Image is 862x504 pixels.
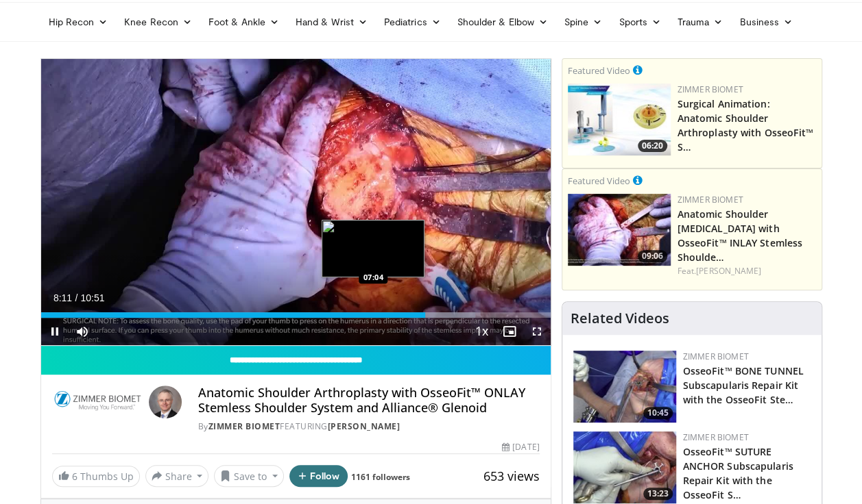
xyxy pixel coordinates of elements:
[53,292,72,303] span: 8:11
[449,8,556,36] a: Shoulder & Elbow
[571,310,669,327] h4: Related Videos
[200,8,287,36] a: Foot & Ankle
[731,8,801,36] a: Business
[568,84,671,155] a: 06:20
[683,431,749,443] a: Zimmer Biomet
[573,431,676,503] img: 40c8acad-cf15-4485-a741-123ec1ccb0c0.150x105_q85_crop-smart_upscale.jpg
[678,207,802,264] a: Anatomic Shoulder [MEDICAL_DATA] with OsseoFit™ INLAY Stemless Shoulde…
[678,194,743,205] a: Zimmer Biomet
[149,386,182,418] img: Avatar
[568,64,630,77] small: Featured Video
[214,465,284,487] button: Save to
[40,8,117,36] a: Hip Recon
[678,84,743,95] a: Zimmer Biomet
[568,194,671,266] a: 09:06
[669,8,732,36] a: Trauma
[80,292,104,303] span: 10:51
[573,351,676,423] img: 2f1af013-60dc-4d4f-a945-c3496bd90c6e.150x105_q85_crop-smart_upscale.jpg
[468,318,496,345] button: Playback Rate
[573,431,676,503] a: 13:23
[72,470,77,483] span: 6
[638,140,667,152] span: 06:20
[683,445,793,501] a: OsseoFit™ SUTURE ANCHOR Subscapularis Repair Kit with the OsseoFit S…
[683,351,749,362] a: Zimmer Biomet
[328,420,400,432] a: [PERSON_NAME]
[198,420,540,433] div: By FEATURING
[52,466,140,487] a: 6 Thumbs Up
[610,8,669,36] a: Sports
[573,351,676,423] a: 10:45
[208,420,280,432] a: Zimmer Biomet
[643,488,673,500] span: 13:23
[41,59,551,346] video-js: Video Player
[496,318,523,345] button: Enable picture-in-picture mode
[483,468,540,484] span: 653 views
[52,386,143,418] img: Zimmer Biomet
[69,318,96,345] button: Mute
[351,471,410,483] a: 1161 followers
[322,220,424,277] img: image.jpeg
[41,312,551,318] div: Progress Bar
[683,364,804,406] a: OsseoFit™ BONE TUNNEL Subscapularis Repair Kit with the OsseoFit Ste…
[678,265,816,277] div: Feat.
[568,194,671,266] img: 59d0d6d9-feca-4357-b9cd-4bad2cd35cb6.150x105_q85_crop-smart_upscale.jpg
[568,175,630,187] small: Featured Video
[376,8,449,36] a: Pediatrics
[556,8,610,36] a: Spine
[643,407,673,419] span: 10:45
[287,8,376,36] a: Hand & Wrist
[502,441,539,453] div: [DATE]
[568,84,671,155] img: 84e7f812-2061-4fff-86f6-cdff29f66ef4.150x105_q85_crop-smart_upscale.jpg
[289,465,348,487] button: Follow
[523,318,551,345] button: Fullscreen
[75,292,78,303] span: /
[145,465,209,487] button: Share
[678,97,814,153] a: Surgical Animation: Anatomic Shoulder Arthroplasty with OsseoFit™ S…
[116,8,200,36] a: Knee Recon
[41,318,69,345] button: Pause
[198,386,540,415] h4: Anatomic Shoulder Arthroplasty with OsseoFit™ ONLAY Stemless Shoulder System and Alliance® Glenoid
[696,265,761,277] a: [PERSON_NAME]
[638,250,667,262] span: 09:06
